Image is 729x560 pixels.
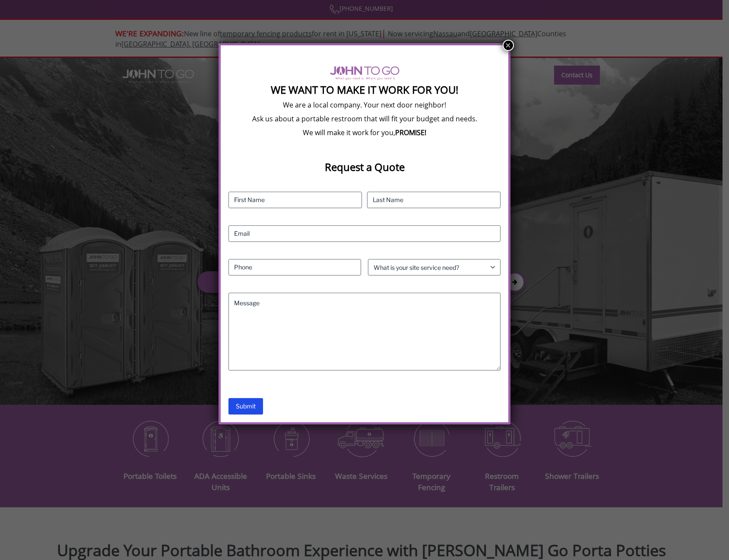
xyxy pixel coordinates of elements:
[228,259,361,275] input: Phone
[271,82,458,97] strong: We Want To Make It Work For You!
[228,225,500,242] input: Email
[228,192,362,208] input: First Name
[395,128,426,137] b: PROMISE!
[325,160,405,174] strong: Request a Quote
[503,40,514,51] button: Close
[330,66,399,80] img: logo of viptogo
[228,398,263,414] input: Submit
[367,192,501,208] input: Last Name
[228,114,500,123] p: Ask us about a portable restroom that will fit your budget and needs.
[228,128,500,137] p: We will make it work for you,
[228,100,500,110] p: We are a local company. Your next door neighbor!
